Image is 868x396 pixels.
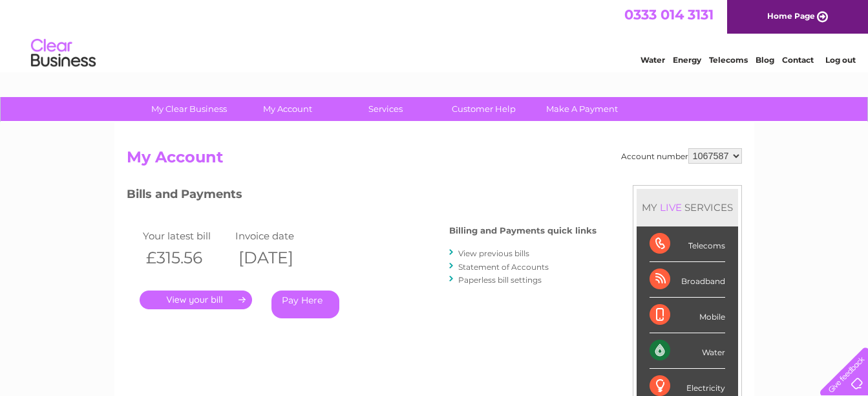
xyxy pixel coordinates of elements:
a: Customer Help [430,97,537,121]
h2: My Account [127,148,742,173]
div: Account number [621,148,742,164]
a: Paperless bill settings [458,275,542,285]
th: [DATE] [232,245,325,271]
a: Pay Here [271,291,339,318]
a: 0333 014 3131 [624,6,714,23]
th: £315.56 [140,245,233,271]
a: Blog [756,55,774,65]
a: Services [332,97,439,121]
a: . [140,291,252,309]
a: Statement of Accounts [458,262,549,272]
h3: Bills and Payments [127,185,597,208]
a: My Account [234,97,341,121]
div: Clear Business is a trading name of Verastar Limited (registered in [GEOGRAPHIC_DATA] No. 3667643... [129,7,740,63]
div: MY SERVICES [637,189,738,226]
div: LIVE [657,201,684,214]
td: Invoice date [232,227,325,245]
a: Log out [825,55,856,65]
h4: Billing and Payments quick links [449,226,597,236]
a: View previous bills [458,248,529,258]
a: Make A Payment [529,97,635,121]
div: Telecoms [650,226,725,262]
a: Telecoms [709,55,748,65]
td: Your latest bill [140,227,233,245]
a: My Clear Business [136,97,242,121]
div: Water [650,333,725,369]
img: logo.png [30,34,96,73]
a: Contact [782,55,814,65]
div: Broadband [650,262,725,298]
a: Water [640,55,665,65]
a: Energy [673,55,701,65]
div: Mobile [650,298,725,333]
